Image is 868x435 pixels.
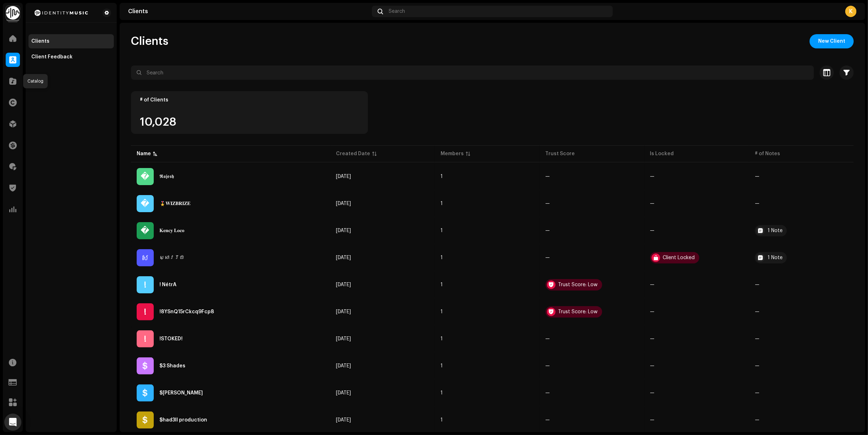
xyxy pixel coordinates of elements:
[755,418,848,423] re-a-table-badge: —
[137,150,151,157] div: Name
[336,150,370,157] div: Created Date
[441,418,443,423] span: 1
[159,363,185,368] div: $3 Shades
[441,174,443,179] span: 1
[650,336,743,341] re-a-table-badge: —
[336,174,351,179] span: May 14, 2022
[663,255,695,260] div: Client Locked
[31,54,73,60] div: Client Feedback
[546,228,639,233] re-a-table-badge: —
[128,9,369,14] div: Clients
[137,384,154,402] div: $
[546,201,639,206] re-a-table-badge: —
[546,336,639,341] re-a-table-badge: —
[159,391,203,395] div: $AHIL
[546,363,639,368] re-a-table-badge: —
[845,6,857,17] div: K
[546,418,639,423] re-a-table-badge: —
[336,255,351,260] span: Jul 29, 2025
[159,228,184,233] div: 𝐊𝐞𝐧𝐜𝐲 𝐋𝐨𝐜𝐨
[336,418,351,423] span: Feb 5, 2021
[336,309,351,314] span: Jun 19, 2025
[650,418,743,423] re-a-table-badge: —
[28,50,114,64] re-m-nav-item: Client Feedback
[810,34,854,48] button: New Client
[137,222,154,239] div: �
[336,228,351,233] span: Feb 28, 2024
[768,228,783,233] div: 1 Note
[131,65,814,80] input: Search
[441,363,443,368] span: 1
[441,201,443,206] span: 1
[131,91,368,134] re-o-card-value: # of Clients
[755,174,848,179] re-a-table-badge: —
[137,249,154,266] div: ស
[755,391,848,395] re-a-table-badge: —
[441,282,443,287] span: 1
[650,201,743,206] re-a-table-badge: —
[546,174,639,179] re-a-table-badge: —
[137,357,154,374] div: $
[546,255,639,260] re-a-table-badge: —
[755,201,848,206] re-a-table-badge: —
[159,309,214,314] div: !8YSnQ15rCkcq9Fcp8
[137,276,154,293] div: !
[336,336,351,341] span: Sep 4, 2020
[159,336,183,341] div: !STOKED!
[31,38,49,44] div: Clients
[28,34,114,48] re-m-nav-item: Clients
[755,336,848,341] re-a-table-badge: —
[159,174,174,179] div: 𝕽𝖆𝖏𝖊𝖘𝖍
[755,363,848,368] re-a-table-badge: —
[558,282,598,287] div: Trust Score: Low
[336,363,351,368] span: Aug 24, 2020
[137,412,154,429] div: $
[441,391,443,395] span: 1
[441,309,443,314] span: 1
[768,255,783,260] div: 1 Note
[650,363,743,368] re-a-table-badge: —
[336,282,351,287] span: Sep 30, 2025
[159,418,207,423] div: $had3ll production
[336,201,351,206] span: Sep 18, 2023
[546,391,639,395] re-a-table-badge: —
[650,282,743,287] re-a-table-badge: —
[755,309,848,314] re-a-table-badge: —
[336,391,351,395] span: Feb 27, 2022
[137,303,154,320] div: !
[137,168,154,185] div: �
[650,309,743,314] re-a-table-badge: —
[389,9,405,14] span: Search
[818,34,845,48] span: New Client
[6,6,20,20] img: 0f74c21f-6d1c-4dbc-9196-dbddad53419e
[137,195,154,212] div: �
[159,255,184,260] div: ស្សាវរីយ៍
[650,174,743,179] re-a-table-badge: —
[4,414,21,431] div: Open Intercom Messenger
[131,34,168,48] span: Clients
[441,255,443,260] span: 1
[558,309,598,314] div: Trust Score: Low
[441,150,464,157] div: Members
[650,391,743,395] re-a-table-badge: —
[441,336,443,341] span: 1
[31,9,91,17] img: 2d8271db-5505-4223-b535-acbbe3973654
[159,282,177,287] div: ! NétrÂ
[137,330,154,347] div: !
[755,282,848,287] re-a-table-badge: —
[441,228,443,233] span: 1
[140,97,359,103] div: # of Clients
[650,228,743,233] re-a-table-badge: —
[159,201,190,206] div: 🎖️𝐖𝐈𝐙𝐁𝐑𝐈𝐙𝐄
